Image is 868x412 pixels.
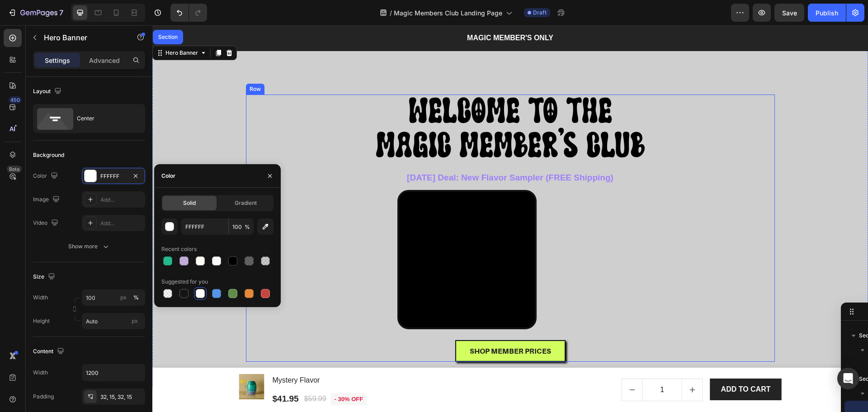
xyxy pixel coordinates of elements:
[132,317,138,324] span: px
[530,354,550,375] button: increment
[161,278,208,286] div: Suggested for you
[224,100,492,137] span: MAGIC MEMBER'S CLUB
[100,393,143,401] div: 32, 15, 32, 15
[257,66,459,103] span: WELCOME TO THE
[808,4,846,22] button: Publish
[77,108,132,129] div: Center
[569,359,618,369] div: ADD TO CART
[100,172,127,180] div: FFFFFF
[44,32,121,43] p: Hero Banner
[100,219,143,227] div: Add...
[161,245,197,253] div: Recent colors
[68,242,110,251] div: Show more
[4,9,27,14] div: Section
[255,147,461,157] strong: [DATE] Deal: New Flavor Sampler (FREE Shipping)
[317,320,399,331] p: SHOP MEMBER PRICES
[183,199,196,207] span: Solid
[89,56,120,65] p: Advanced
[774,4,804,22] button: Save
[82,289,145,306] input: px%
[11,24,47,32] div: Hero Banner
[235,199,257,207] span: Gradient
[33,238,145,255] button: Show more
[470,354,490,375] button: decrement
[33,346,66,358] div: Content
[179,368,215,380] pre: - 30% off
[33,369,48,377] div: Width
[133,294,139,302] div: %
[33,317,50,325] label: Height
[558,353,629,375] button: ADD TO CART
[247,166,382,302] video: Video
[490,354,530,375] input: quantity
[7,166,22,173] div: Beta
[94,145,623,159] div: Rich Text Editor. Editing area: main
[59,7,63,18] p: 7
[120,294,127,302] div: px
[100,196,143,204] div: Add...
[45,56,70,65] p: Settings
[33,170,60,182] div: Color
[33,271,57,283] div: Size
[33,294,48,302] label: Width
[390,8,392,18] span: /
[94,69,623,140] h2: Rich Text Editor. Editing area: main
[33,393,54,401] div: Padding
[118,292,129,303] button: %
[245,223,250,231] span: %
[4,4,67,22] button: 7
[303,315,413,336] button: <p>SHOP MEMBER PRICES</p>
[152,25,868,412] iframe: Design area
[181,218,228,235] input: Eg: FFFFFF
[315,9,401,16] strong: MAGIC MEMBER'S ONLY
[94,70,622,139] p: ⁠⁠⁠⁠⁠⁠⁠
[131,292,142,303] button: px
[82,365,145,381] input: Auto
[816,8,838,18] div: Publish
[95,60,110,68] div: Row
[33,85,63,98] div: Layout
[33,194,61,206] div: Image
[837,368,859,389] div: Open Intercom Messenger
[9,96,22,104] div: 450
[170,4,207,22] div: Undo/Redo
[33,217,60,229] div: Video
[161,172,175,180] div: Color
[533,9,547,17] span: Draft
[782,9,797,17] span: Save
[82,313,145,329] input: px
[394,8,502,18] span: Magic Members Club Landing Page
[33,151,64,159] div: Background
